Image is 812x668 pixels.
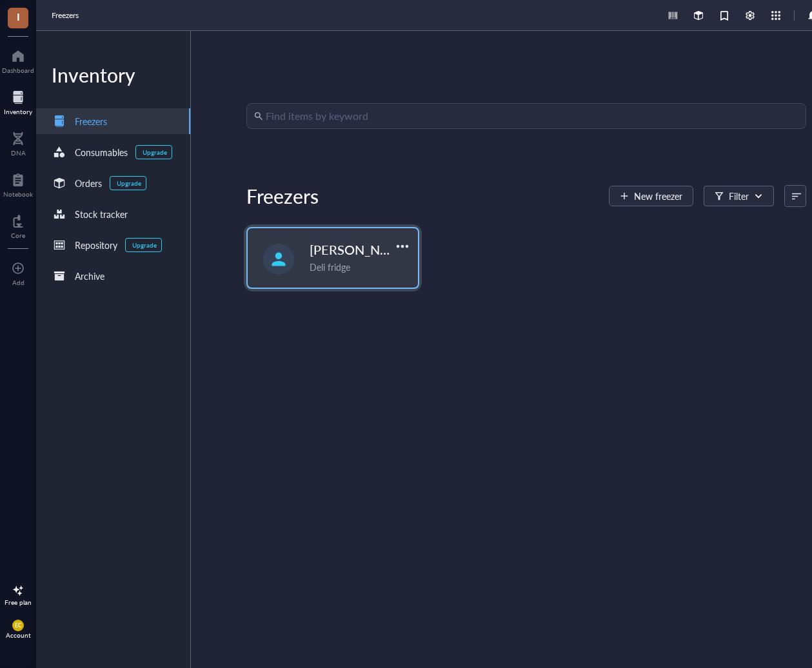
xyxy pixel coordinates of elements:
[6,631,31,639] div: Account
[729,189,749,203] div: Filter
[4,108,32,115] div: Inventory
[609,186,693,206] button: New freezer
[4,87,32,115] a: Inventory
[36,201,190,227] a: Stock tracker
[143,148,167,156] div: Upgrade
[3,170,33,198] a: Notebook
[2,66,34,74] div: Dashboard
[3,190,33,198] div: Notebook
[75,207,128,221] div: Stock tracker
[36,263,190,289] a: Archive
[5,598,32,606] div: Free plan
[75,238,117,252] div: Repository
[310,260,410,274] div: Deli fridge
[36,232,190,258] a: RepositoryUpgrade
[246,183,319,209] div: Freezers
[2,46,34,74] a: Dashboard
[12,279,25,286] div: Add
[36,108,190,134] a: Freezers
[36,170,190,196] a: OrdersUpgrade
[11,231,25,239] div: Core
[132,241,157,249] div: Upgrade
[75,114,107,128] div: Freezers
[75,145,128,159] div: Consumables
[11,149,26,157] div: DNA
[36,139,190,165] a: ConsumablesUpgrade
[15,622,22,629] span: EC
[36,62,190,88] div: Inventory
[52,9,81,22] a: Freezers
[11,128,26,157] a: DNA
[11,211,25,239] a: Core
[634,191,682,201] span: New freezer
[17,8,20,25] span: I
[75,176,102,190] div: Orders
[75,269,104,283] div: Archive
[117,179,141,187] div: Upgrade
[310,241,472,259] span: [PERSON_NAME]'s Samples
